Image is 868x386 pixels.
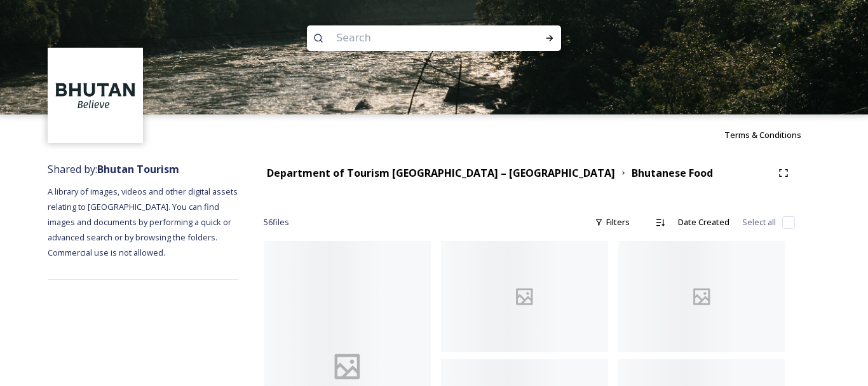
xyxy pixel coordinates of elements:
strong: Bhutanese Food [632,166,713,180]
span: 56 file s [264,216,289,228]
div: Filters [588,210,636,235]
span: Shared by: [48,162,179,176]
input: Search [330,24,504,52]
span: Select all [742,216,776,228]
a: Terms & Conditions [724,127,820,142]
strong: Bhutan Tourism [97,162,179,176]
span: Terms & Conditions [724,129,801,141]
strong: Department of Tourism [GEOGRAPHIC_DATA] – [GEOGRAPHIC_DATA] [267,166,615,180]
span: A library of images, videos and other digital assets relating to [GEOGRAPHIC_DATA]. You can find ... [48,186,240,258]
img: BT_Logo_BB_Lockup_CMYK_High%2520Res.jpg [50,50,142,142]
div: Date Created [672,210,736,235]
